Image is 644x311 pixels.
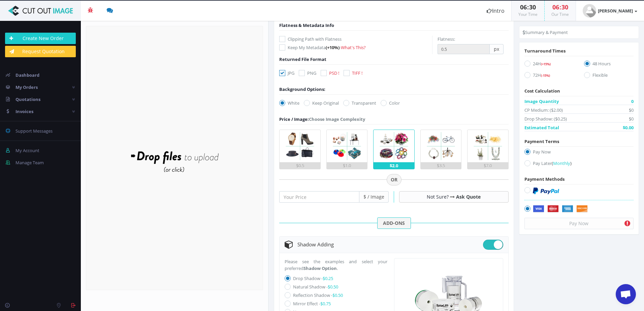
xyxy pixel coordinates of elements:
[387,174,401,185] span: OR
[279,22,334,28] span: Flatness & Metadata Info
[323,275,333,281] span: $0.25
[584,60,634,69] label: 48 Hours
[293,301,331,307] label: Mirror Effect -
[561,3,568,11] span: 30
[331,130,363,162] img: 2.png
[533,187,559,194] img: PayPal
[381,100,400,106] label: Color
[293,292,343,298] label: Reflection Shadow -
[523,29,568,36] li: Summary & Payment
[524,60,574,69] label: 24H
[299,70,316,76] label: PNG
[472,130,504,162] img: 5.png
[551,11,569,17] small: Our Time
[326,44,340,50] span: (+10%)
[374,162,414,169] div: $2.0
[5,6,76,16] img: Cut Out Image
[541,73,550,78] span: (-15%)
[524,124,559,131] span: Estimated Total
[559,3,561,11] span: :
[279,116,309,122] span: Price / Image:
[15,108,33,114] span: Invoices
[329,70,339,76] span: PSD !
[524,98,559,105] span: Image Quantity
[377,217,411,229] span: ADD-ONS
[303,265,337,271] strong: Shadow Option
[15,128,53,134] span: Support Messages
[15,96,40,102] span: Quotations
[425,130,457,162] img: 4.png
[15,160,44,166] span: Manage Team
[629,115,634,122] span: $0
[552,160,572,166] a: (Monthly)
[343,100,376,106] label: Transparent
[524,72,574,81] label: 72H
[421,162,461,169] div: $3.5
[359,191,389,203] span: $ / Image
[524,115,567,122] span: Drop Shadow: ($0.25)
[541,72,550,78] a: (-15%)
[284,130,316,162] img: 1.png
[552,3,559,11] span: 06
[533,205,588,213] img: Securely by Stripe
[279,44,432,51] label: Keep My Metadata -
[15,147,39,153] span: My Account
[527,3,529,11] span: :
[524,138,559,144] span: Payment Terms
[524,107,563,113] span: CP Medium: ($2.00)
[524,48,566,54] span: Turnaround Times
[629,107,634,113] span: $0
[279,36,432,42] label: Clipping Path with Flatness
[490,44,504,54] span: px
[524,160,634,169] label: Pay Later
[583,4,596,18] img: user_default.jpg
[279,191,359,203] input: Your Price
[279,116,365,123] div: Choose Image Complexity
[341,44,366,50] a: What's This?
[524,148,634,158] label: Pay Now
[293,284,338,290] label: Natural Shadow -
[456,194,481,200] a: Ask Quote
[576,1,644,21] a: [PERSON_NAME]
[598,8,633,14] strong: [PERSON_NAME]
[541,62,551,66] span: (+15%)
[631,98,634,105] span: 0
[332,292,343,298] span: $0.50
[328,284,338,290] span: $0.50
[5,33,76,44] a: Create New Order
[293,275,333,281] label: Drop Shadow -
[518,11,538,17] small: Your Time
[5,46,76,57] a: Request Quotation
[524,88,560,94] span: Cost Calculation
[524,176,565,182] span: Payment Methods
[584,72,634,81] label: Flexible
[520,3,527,11] span: 06
[553,160,570,166] span: Monthly
[304,100,339,106] label: Keep Original
[320,301,331,307] span: $0.75
[529,3,536,11] span: 30
[541,61,551,67] a: (+15%)
[616,284,636,304] a: Open chat
[279,70,294,76] label: JPG
[427,194,449,200] span: Not Sure?
[327,162,367,169] div: $1.0
[352,70,362,76] span: TIFF !
[280,162,320,169] div: $0.5
[438,36,455,42] label: Flatness:
[297,241,334,248] span: Shadow Adding
[623,124,634,131] span: $0.00
[480,1,511,21] a: Intro
[279,56,326,62] span: Returned File Format
[279,100,299,106] label: White
[15,84,38,90] span: My Orders
[378,130,410,162] img: 3.png
[279,86,325,93] div: Background Options:
[468,162,508,169] div: $7.0
[15,72,39,78] span: Dashboard
[285,258,387,272] p: Please see the examples and select your preferred .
